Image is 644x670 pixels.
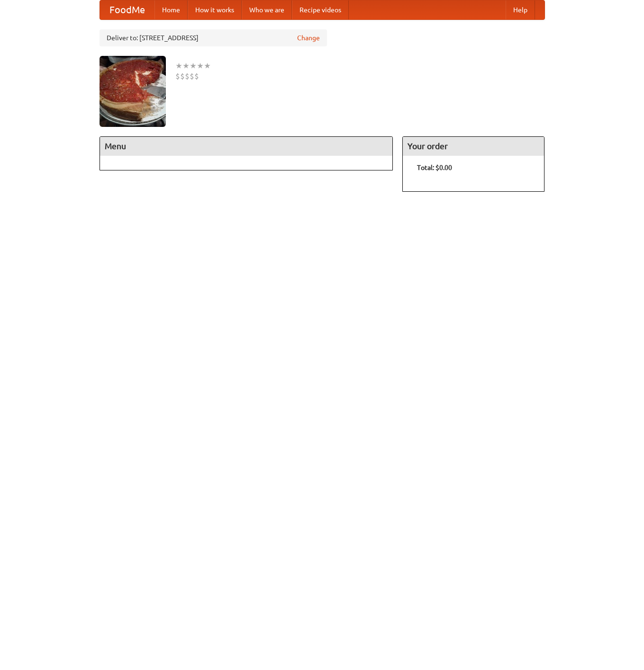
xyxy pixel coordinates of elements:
li: ★ [204,61,211,71]
a: How it works [188,0,242,19]
li: ★ [182,61,190,71]
li: $ [185,71,190,81]
li: $ [190,71,194,81]
li: $ [175,71,180,81]
a: Home [154,0,188,19]
a: FoodMe [100,0,154,19]
li: $ [194,71,199,81]
img: angular.jpg [100,56,166,127]
a: Change [297,33,320,43]
a: Recipe videos [292,0,349,19]
li: ★ [190,61,197,71]
li: $ [180,71,185,81]
li: ★ [175,61,182,71]
h4: Menu [100,137,393,156]
h4: Your order [403,137,544,156]
a: Who we are [242,0,292,19]
div: Deliver to: [STREET_ADDRESS] [100,29,327,46]
li: ★ [197,61,204,71]
b: Total: $0.00 [417,164,452,171]
a: Help [506,0,535,19]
